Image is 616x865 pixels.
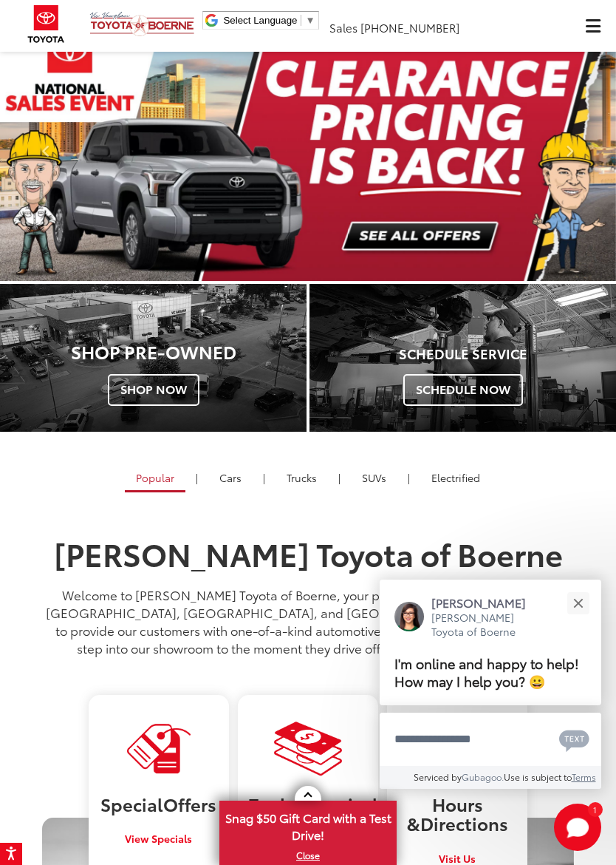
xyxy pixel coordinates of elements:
img: Vic Vaughan Toyota of Boerne [89,11,195,37]
h3: Hours & Directions [398,794,516,833]
span: Serviced by [414,770,462,783]
span: I'm online and happy to help! How may I help you? 😀 [394,653,579,691]
a: Schedule Service Schedule Now [309,284,616,432]
span: Sales [329,19,357,35]
li: | [335,470,344,485]
a: Trucks [276,465,328,490]
a: Terms [572,770,596,783]
a: Select Language​ [223,15,315,26]
h3: Special Offers [100,794,218,813]
a: Gubagoo. [462,770,504,783]
span: 1 [593,806,597,813]
span: ▼ [305,15,315,26]
li: | [192,470,202,485]
a: Cars [208,465,253,490]
a: Popular [125,465,185,492]
span: View Specials [125,831,192,846]
p: [PERSON_NAME] [431,594,541,611]
span: Shop Now [108,374,199,405]
button: Toggle Chat Window [554,804,601,851]
svg: Start Chat [554,804,601,851]
p: Welcome to [PERSON_NAME] Toyota of Boerne, your premier Toyota dealer servicing [GEOGRAPHIC_DATA]... [42,586,574,657]
img: Visit Our Dealership [274,721,342,776]
svg: Text [559,728,589,752]
span: Use is subject to [504,770,572,783]
h1: [PERSON_NAME] Toyota of Boerne [42,536,574,570]
div: Close[PERSON_NAME][PERSON_NAME] Toyota of BoerneI'm online and happy to help! How may I help you?... [380,580,601,789]
span: Schedule Now [403,374,523,405]
li: | [259,470,269,485]
li: | [404,470,414,485]
button: Click to view next picture. [524,50,616,251]
h3: Shop Pre-Owned [11,342,295,361]
a: SUVs [351,465,397,490]
span: ​ [301,15,301,26]
button: Close [562,587,594,619]
p: [PERSON_NAME] Toyota of Boerne [431,611,541,640]
button: Chat with SMS [555,722,594,756]
h4: Schedule Service [321,347,605,362]
a: Electrified [420,465,491,490]
textarea: Type your message [380,713,601,766]
span: Snag $50 Gift Card with a Test Drive! [221,802,395,847]
img: Visit Our Dealership [125,721,193,776]
div: Toyota [309,284,616,432]
span: [PHONE_NUMBER] [360,19,459,35]
span: Select Language [223,15,297,26]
